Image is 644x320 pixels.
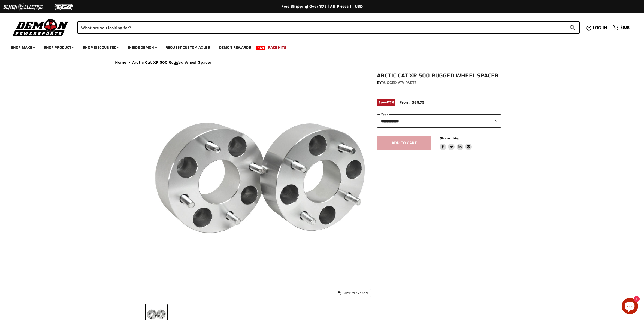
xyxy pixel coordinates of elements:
a: Request Custom Axles [161,42,214,53]
nav: Breadcrumbs [104,60,540,65]
input: Search [77,21,565,34]
ul: Main menu [7,40,629,53]
a: Home [115,60,126,65]
aside: Share this: [440,136,472,150]
form: Product [77,21,580,34]
span: New! [256,46,265,50]
button: Click to expand [335,289,371,297]
a: Shop Make [7,42,38,53]
a: Race Kits [264,42,290,53]
span: Share this: [440,136,459,140]
a: Shop Product [40,42,78,53]
div: Free Shipping Over $75 | All Prices In USD [104,4,540,9]
img: Demon Powersports [11,18,71,37]
a: Shop Discounted [79,42,123,53]
button: Search [565,21,580,34]
span: 25 [387,100,391,104]
span: Click to expand [338,291,368,295]
h1: Arctic Cat XR 500 Rugged Wheel Spacer [377,72,501,79]
img: Arctic Cat XR 500 Rugged Wheel Spacer [146,72,374,300]
span: Save % [377,99,395,105]
a: Inside Demon [124,42,160,53]
span: From: $66.75 [400,100,424,105]
a: Rugged ATV Parts [382,80,417,85]
span: Arctic Cat XR 500 Rugged Wheel Spacer [132,60,212,65]
span: $0.00 [621,25,630,30]
a: Log in [590,25,610,30]
a: $0.00 [610,24,633,32]
div: by [377,80,501,86]
a: Demon Rewards [215,42,255,53]
inbox-online-store-chat: Shopify online store chat [620,298,640,316]
span: Log in [593,24,607,31]
img: Demon Electric Logo 2 [3,2,44,12]
img: TGB Logo 2 [44,2,84,12]
select: year [377,114,501,128]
